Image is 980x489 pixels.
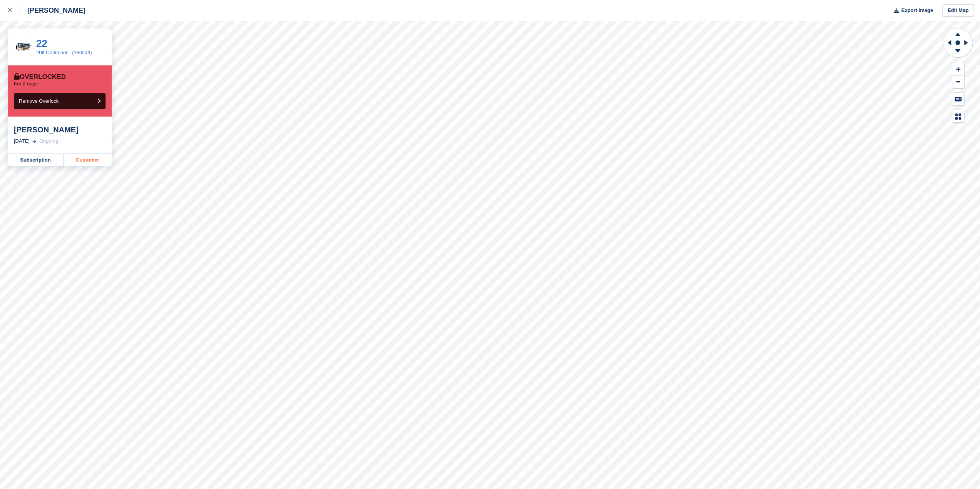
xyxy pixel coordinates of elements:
[952,110,964,123] button: Map Legend
[942,4,974,17] a: Edit Map
[39,137,58,145] div: Ongoing
[14,125,106,134] div: [PERSON_NAME]
[952,93,964,105] button: Keyboard Shortcuts
[14,137,30,145] div: [DATE]
[64,154,112,166] a: Customer
[36,38,47,49] a: 22
[19,98,59,104] span: Remove Overlock
[952,76,964,88] button: Zoom Out
[32,140,36,143] img: arrow-right-light-icn-cde0832a797a2874e46488d9cf13f60e5c3a73dbe684e267c42b8395dfbc2abf.svg
[14,81,37,87] p: For 2 days
[952,63,964,76] button: Zoom In
[14,93,106,109] button: Remove Overlock
[14,73,66,81] div: Overlocked
[889,4,933,17] button: Export Image
[20,6,85,15] div: [PERSON_NAME]
[8,154,64,166] a: Subscription
[14,40,32,54] img: 20-ft-container.jpg
[901,7,933,14] span: Export Image
[36,50,92,55] a: 20ft Container - (160sqft)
